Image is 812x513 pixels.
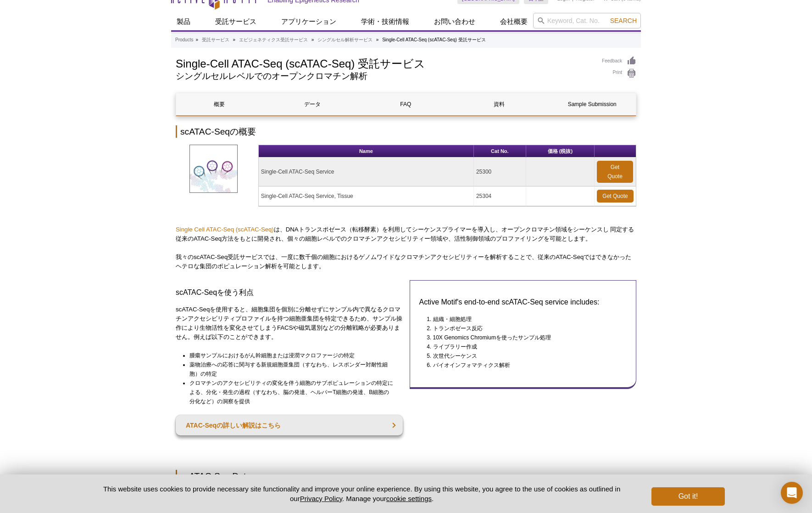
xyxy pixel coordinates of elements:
li: 10X Genomics Chromiumを使ったサンプル処理 [433,333,619,342]
a: Print [602,68,636,79]
th: Name [259,145,474,158]
li: » [195,37,198,42]
li: 腫瘍サンプルにおけるがん幹細胞または浸潤マクロファージの特定 [189,351,395,360]
li: » [376,37,379,42]
a: 会社概要 [495,13,533,30]
p: This website uses cookies to provide necessary site functionality and improve your online experie... [87,484,636,503]
h3: scATAC-Seqを使う利点 [176,287,403,298]
input: Keyword, Cat. No. [533,13,641,28]
li: 次世代シーケンス [433,351,619,361]
button: Got it! [651,487,725,506]
td: Single-Cell ATAC-Seq Service, Tissue [259,186,474,206]
h2: scATAC-Seq Data [176,470,636,482]
a: 資料 [456,93,542,115]
a: Privacy Policy [300,495,342,502]
a: 学術・技術情報 [356,13,415,30]
img: Single Cell ATAC-Seq (scATAC) Service [189,145,238,193]
p: scATAC-Seqを使用すると、細胞集団を個別に分離せずにサンプル内で異なるクロマチンアクセシビリティプロファイルを持つ細胞亜集団を特定できるため、サンプル操作により生物活性を変化させてしまう... [176,305,403,342]
li: » [233,37,236,42]
li: クロマチンのアクセシビリティの変化を伴う細胞のサブポピュレーションの特定による、分化・発生の過程（すなわち、脳の発達、ヘルパーT細胞の発達、B細胞の分化など）の洞察を提供 [189,378,395,406]
a: 製品 [171,13,196,30]
a: シングルセル解析サービス [317,36,373,44]
li: 組織・細胞処理 [433,315,619,324]
th: 価格 (税抜) [526,145,595,158]
a: データ [269,93,356,115]
h1: Single-Cell ATAC-Seq (scATAC-Seq) 受託サービス [176,56,593,70]
a: Get Quote [597,190,634,203]
a: 概要 [176,93,262,115]
div: Open Intercom Messenger [781,482,803,504]
td: 25300 [474,158,526,186]
a: ATAC-Seqの詳しい解説はこちら [176,415,403,435]
li: Single-Cell ATAC-Seq (scATAC-Seq) 受託サービス [382,37,485,42]
a: Products [175,36,193,44]
p: は、DNAトランスポゼース（転移酵素）を利用してシーケンスプライマーを導入し、オープンクロマチン領域をシーケンスし 同定する従来のATAC-Seq方法をもとに開発され、個々の細胞レベルでのクロマ... [176,225,636,243]
a: 受託サービス [210,13,262,30]
li: 薬物治療への応答に関与する新規細胞亜集団（すなわち、レスポンダー対耐性細胞）の特定 [189,360,395,378]
li: » [311,37,314,42]
p: 我々のscATAC-Seq受託サービスでは、一度に数千個の細胞におけるゲノムワイドなクロマチンアクセシビリティーを解析することで、従来のATAC-Seqではできなかったヘテロな集団のポピュレーシ... [176,253,636,271]
li: バイオインフォマティクス解析 [433,361,619,370]
th: Cat No. [474,145,526,158]
a: Sample Submission [549,93,635,115]
a: エピジェネティクス受託サービス [239,36,308,44]
h2: シングルセルレベルでのオープンクロマチン解析 [176,72,593,80]
a: Single Cell ATAC-Seq (scATAC-Seq) [176,226,274,233]
li: ライブラリー作成 [433,342,619,351]
button: cookie settings [386,495,432,502]
a: Feedback [602,56,636,66]
h3: Active Motif's end-to-end scATAC-Seq service includes: [419,297,627,308]
td: Single-Cell ATAC-Seq Service [259,158,474,186]
td: 25304 [474,186,526,206]
h2: scATAC-Seqの概要 [176,125,636,138]
button: Search [607,17,640,25]
li: トランポゼース反応 [433,324,619,333]
a: アプリケーション [276,13,342,30]
a: お問い合わせ [428,13,481,30]
span: Search [610,17,637,24]
a: 受託サービス [202,36,229,44]
a: Get Quote [597,161,633,183]
a: FAQ [362,93,449,115]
